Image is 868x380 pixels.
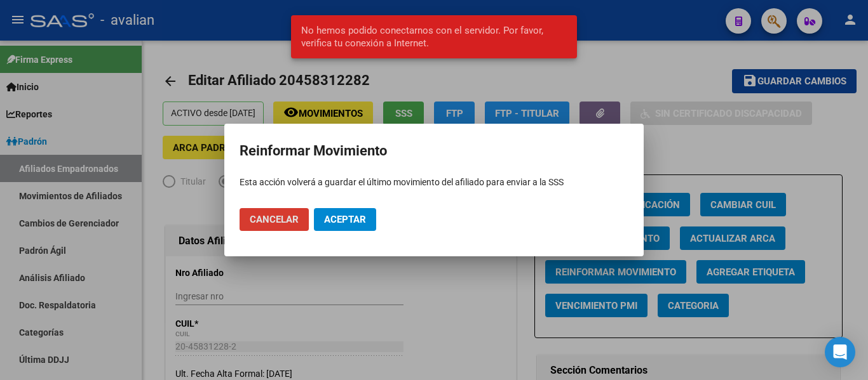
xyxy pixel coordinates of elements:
[324,214,366,225] span: Aceptar
[240,139,628,163] h2: Reinformar Movimiento
[250,214,299,225] span: Cancelar
[314,208,376,231] button: Aceptar
[240,176,628,189] p: Esta acción volverá a guardar el último movimiento del afiliado para enviar a la SSS
[301,24,567,49] span: No hemos podido conectarnos con el servidor. Por favor, verifica tu conexión a Internet.
[825,337,855,367] div: Open Intercom Messenger
[240,208,309,231] button: Cancelar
